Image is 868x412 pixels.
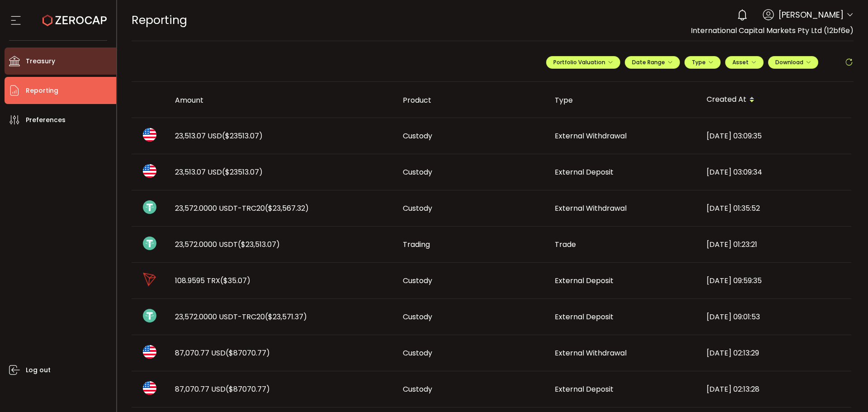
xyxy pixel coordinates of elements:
span: ($23513.07) [222,131,263,141]
img: usd_portfolio.svg [143,164,156,178]
span: External Withdrawal [555,203,627,213]
button: Asset [725,56,764,69]
div: Created At [699,92,851,108]
span: Custody [403,275,432,286]
span: Type [692,58,713,66]
div: [DATE] 02:13:29 [699,348,851,358]
div: [DATE] 09:59:35 [699,275,851,286]
span: Trade [555,239,576,250]
div: [DATE] 01:35:52 [699,203,851,213]
span: Custody [403,348,432,358]
button: Download [768,56,818,69]
span: 23,513.07 USD [175,167,263,177]
span: [PERSON_NAME] [778,9,844,21]
span: Download [775,58,811,66]
span: Custody [403,203,432,213]
span: 23,572.0000 USDT-TRC20 [175,203,309,213]
span: ($23,513.07) [238,239,280,250]
div: Type [547,95,699,105]
span: 23,513.07 USD [175,131,263,141]
span: 23,572.0000 USDT-TRC20 [175,312,307,322]
span: Reporting [26,84,58,97]
button: Type [684,56,721,69]
span: 23,572.0000 USDT [175,239,280,250]
span: ($87070.77) [226,384,270,394]
span: External Deposit [555,275,613,286]
img: usd_portfolio.svg [143,128,156,142]
span: Trading [403,239,430,250]
img: usdt_portfolio.svg [143,309,156,322]
span: Treasury [26,55,55,68]
span: Custody [403,384,432,394]
span: Asset [732,58,749,66]
img: usdt_portfolio.svg [143,200,156,214]
span: Custody [403,312,432,322]
div: [DATE] 02:13:28 [699,384,851,394]
button: Portfolio Valuation [546,56,620,69]
img: usd_portfolio.svg [143,345,156,359]
img: usd_portfolio.svg [143,381,156,395]
span: ($87070.77) [226,348,270,358]
span: External Withdrawal [555,348,627,358]
div: [DATE] 09:01:53 [699,312,851,322]
div: Product [396,95,547,105]
span: 108.9595 TRX [175,275,250,286]
span: ($23513.07) [222,167,263,177]
button: Date Range [625,56,680,69]
span: Preferences [26,114,66,127]
span: External Deposit [555,384,613,394]
span: External Withdrawal [555,131,627,141]
span: 87,070.77 USD [175,384,270,394]
div: [DATE] 03:09:34 [699,167,851,177]
span: International Capital Markets Pty Ltd (12bf6e) [691,25,854,36]
img: trx_portfolio.png [143,273,156,286]
span: Date Range [632,58,673,66]
span: External Deposit [555,167,613,177]
span: ($35.07) [220,275,250,286]
span: Reporting [132,12,187,28]
span: ($23,571.37) [265,312,307,322]
span: Custody [403,167,432,177]
div: Amount [168,95,396,105]
div: [DATE] 03:09:35 [699,131,851,141]
span: ($23,567.32) [265,203,309,213]
span: Portfolio Valuation [553,58,613,66]
span: External Deposit [555,312,613,322]
span: 87,070.77 USD [175,348,270,358]
span: Custody [403,131,432,141]
div: [DATE] 01:23:21 [699,239,851,250]
span: Log out [26,364,51,377]
img: usdt_portfolio.svg [143,237,156,250]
